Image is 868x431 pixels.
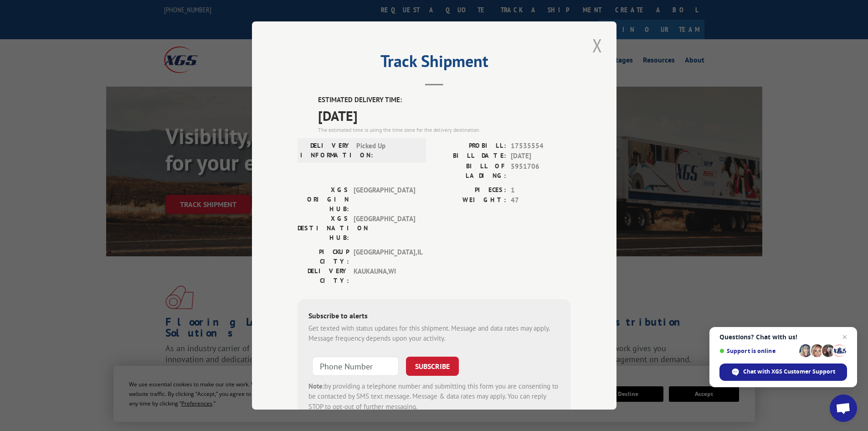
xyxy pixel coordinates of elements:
[298,55,571,72] h2: Track Shipment
[434,151,506,161] label: BILL DATE:
[511,161,571,181] span: 5951706
[308,382,324,390] strong: Note:
[406,357,459,376] button: SUBSCRIBE
[298,247,349,266] label: PICKUP CITY:
[308,310,560,323] div: Subscribe to alerts
[511,151,571,161] span: [DATE]
[298,214,349,243] label: XGS DESTINATION HUB:
[719,363,847,381] span: Chat with XGS Customer Support
[298,266,349,286] label: DELIVERY CITY:
[354,214,415,243] span: [GEOGRAPHIC_DATA]
[354,185,415,214] span: [GEOGRAPHIC_DATA]
[318,105,571,126] span: [DATE]
[511,185,571,196] span: 1
[300,141,352,160] label: DELIVERY INFORMATION:
[308,381,560,412] div: by providing a telephone number and submitting this form you are consenting to be contacted by SM...
[318,95,571,105] label: ESTIMATED DELIVERY TIME:
[312,357,399,376] input: Phone Number
[318,126,571,134] div: The estimated time is using the time zone for the delivery destination.
[354,266,415,286] span: KAUKAUNA , WI
[354,247,415,266] span: [GEOGRAPHIC_DATA] , IL
[434,161,506,181] label: BILL OF LADING:
[308,323,560,344] div: Get texted with status updates for this shipment. Message and data rates may apply. Message frequ...
[356,141,418,160] span: Picked Up
[719,348,796,354] span: Support is online
[719,333,847,341] span: Questions? Chat with us!
[590,33,605,58] button: Close modal
[511,195,571,206] span: 47
[298,185,349,214] label: XGS ORIGIN HUB:
[434,141,506,151] label: PROBILL:
[434,185,506,196] label: PIECES:
[434,195,506,206] label: WEIGHT:
[830,395,857,422] a: Open chat
[511,141,571,151] span: 17535554
[743,368,835,376] span: Chat with XGS Customer Support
